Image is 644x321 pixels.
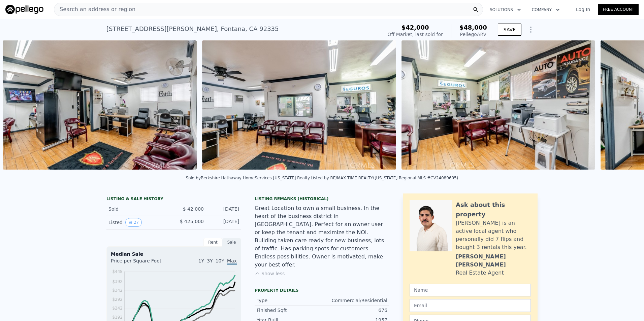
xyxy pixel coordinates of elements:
div: Sale [222,238,241,247]
div: Great Location to own a small business. In the heart of the business district in [GEOGRAPHIC_DATA... [255,204,389,269]
div: Real Estate Agent [456,269,504,277]
div: Listed [108,218,168,227]
span: 10Y [216,258,224,263]
div: Ask about this property [456,200,531,219]
div: Property details [255,288,389,293]
div: [DATE] [209,206,239,212]
img: Sale: 160540507 Parcel: 125387735 [401,40,595,170]
div: Price per Square Foot [111,257,174,268]
span: 3Y [207,258,213,263]
input: Name [410,284,531,296]
div: Listed by RE/MAX TIME REALTY ([US_STATE] Regional MLS #CV24089605) [311,176,458,180]
div: Commercial/Residential [322,297,387,304]
div: Type [257,297,322,304]
div: [DATE] [209,218,239,227]
span: $48,000 [459,24,487,31]
span: Max [227,258,237,265]
div: 676 [322,307,387,314]
div: [STREET_ADDRESS][PERSON_NAME] , Fontana , CA 92335 [106,24,279,34]
div: [PERSON_NAME] is an active local agent who personally did 7 flips and bought 3 rentals this year. [456,219,531,251]
button: Show Options [524,23,538,36]
tspan: $448 [112,269,123,274]
a: Log In [568,6,598,13]
div: Pellego ARV [459,31,487,38]
img: Pellego [5,5,43,14]
button: Company [526,4,565,16]
div: Median Sale [111,251,237,257]
button: View historical data [125,218,142,227]
div: Sold [108,206,168,212]
span: 1Y [198,258,204,263]
div: Rent [203,238,222,247]
div: Off Market, last sold for [388,31,443,38]
img: Sale: 160540507 Parcel: 125387735 [202,40,396,170]
span: $42,000 [401,24,429,31]
div: LISTING & SALE HISTORY [106,196,241,203]
tspan: $342 [112,288,123,293]
div: Sold by Berkshire Hathaway HomeServices [US_STATE] Realty . [186,176,311,180]
button: SAVE [498,24,521,36]
div: [PERSON_NAME] [PERSON_NAME] [456,253,531,269]
a: Free Account [598,4,639,15]
button: Solutions [484,4,526,16]
img: Sale: 160540507 Parcel: 125387735 [3,40,197,170]
span: $ 42,000 [183,206,204,212]
input: Email [410,299,531,312]
div: Finished Sqft [257,307,322,314]
span: $ 425,000 [180,219,204,224]
tspan: $192 [112,315,123,320]
tspan: $242 [112,306,123,311]
tspan: $292 [112,297,123,302]
button: Show less [255,270,285,277]
tspan: $392 [112,279,123,284]
span: Search an address or region [54,5,135,13]
div: Listing Remarks (Historical) [255,196,389,202]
